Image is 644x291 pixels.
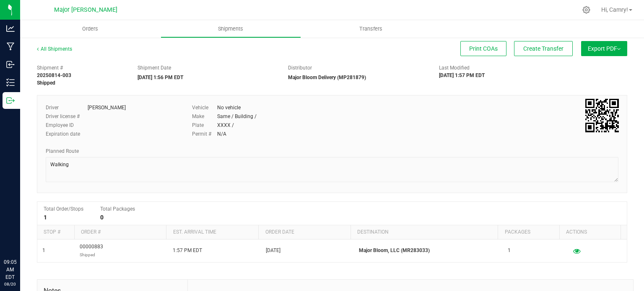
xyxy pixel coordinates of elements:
[498,225,559,239] th: Packages
[6,42,15,51] inline-svg: Manufacturing
[192,130,217,138] label: Permit #
[8,224,34,249] iframe: Resource center
[166,225,258,239] th: Est. arrival time
[161,20,301,38] a: Shipments
[192,113,217,120] label: Make
[192,121,217,129] label: Plate
[439,64,470,72] label: Last Modified
[4,281,16,287] p: 08/20
[37,225,74,239] th: Stop #
[46,121,88,129] label: Employee ID
[100,214,104,221] strong: 0
[217,104,241,111] div: No vehicle
[585,99,619,132] qrcode: 20250814-003
[439,72,485,78] strong: [DATE] 1:57 PM EDT
[217,130,226,138] div: N/A
[71,25,109,33] span: Orders
[46,104,88,111] label: Driver
[460,41,506,56] button: Print COAs
[601,6,628,13] span: Hi, Camry!
[288,64,312,72] label: Distributor
[301,20,441,38] a: Transfers
[288,75,366,80] strong: Major Bloom Delivery (MP281879)
[207,25,254,33] span: Shipments
[54,6,117,13] span: Major [PERSON_NAME]
[217,121,234,129] div: XXXX /
[581,41,627,56] button: Export PDF
[44,206,83,212] span: Total Order/Stops
[138,75,183,80] strong: [DATE] 1:56 PM EDT
[514,41,573,56] button: Create Transfer
[74,225,166,239] th: Order #
[559,225,621,239] th: Actions
[6,24,15,33] inline-svg: Analytics
[192,104,217,111] label: Vehicle
[138,64,171,72] label: Shipment Date
[88,104,126,111] div: [PERSON_NAME]
[469,45,498,52] span: Print COAs
[37,72,71,78] strong: 20250814-003
[217,113,257,120] div: Same / Building /
[37,64,125,72] span: Shipment #
[42,247,45,255] span: 1
[348,25,394,33] span: Transfers
[508,247,511,255] span: 1
[173,247,202,255] span: 1:57 PM EDT
[44,214,47,221] strong: 1
[523,45,563,52] span: Create Transfer
[80,251,103,259] p: Shipped
[4,258,16,281] p: 09:05 AM EDT
[258,225,351,239] th: Order date
[80,243,103,259] span: 00000883
[585,99,619,132] img: Scan me!
[20,20,161,38] a: Orders
[100,206,135,212] span: Total Packages
[37,80,55,86] strong: Shipped
[37,46,72,52] a: All Shipments
[351,225,498,239] th: Destination
[359,247,498,255] p: Major Bloom, LLC (MR283033)
[46,130,88,138] label: Expiration date
[46,113,88,120] label: Driver license #
[6,96,15,105] inline-svg: Outbound
[6,78,15,87] inline-svg: Inventory
[6,60,15,69] inline-svg: Inbound
[46,148,79,154] span: Planned Route
[581,6,592,14] div: Manage settings
[266,247,280,255] span: [DATE]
